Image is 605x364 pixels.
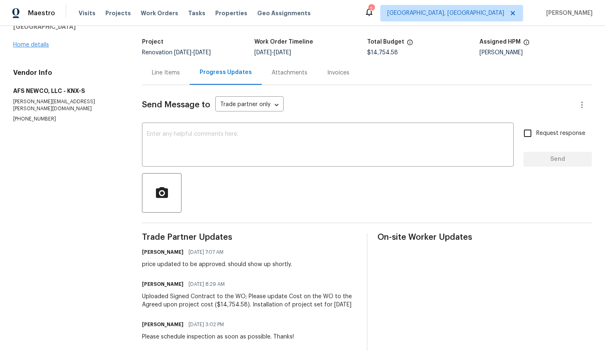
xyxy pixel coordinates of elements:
span: Trade Partner Updates [142,233,356,241]
span: $14,754.58 [367,50,398,56]
h5: [GEOGRAPHIC_DATA] [13,23,122,31]
span: [PERSON_NAME] [543,9,593,17]
span: Geo Assignments [257,9,311,17]
span: [DATE] 7:07 AM [188,248,223,256]
span: [DATE] 8:29 AM [188,280,225,288]
div: Progress Updates [200,68,252,77]
span: The hpm assigned to this work order. [523,39,530,50]
span: Visits [79,9,95,17]
span: [GEOGRAPHIC_DATA], [GEOGRAPHIC_DATA] [387,9,504,17]
span: Maestro [28,9,55,17]
h6: [PERSON_NAME] [142,248,184,256]
h4: Vendor Info [13,69,122,77]
div: price updated to be approved. should show up shortly. [142,260,292,269]
span: On-site Worker Updates [377,233,592,241]
span: Renovation [142,50,211,56]
span: [DATE] [274,50,291,56]
span: [DATE] 3:02 PM [188,320,224,329]
span: Request response [536,129,585,138]
div: Invoices [327,69,349,77]
span: - [174,50,211,56]
div: Uploaded Signed Contract to the WO; Please update Cost on the WO to the Agreed upon project cost ... [142,292,356,309]
span: [DATE] [254,50,272,56]
span: Tasks [188,10,205,16]
p: [PERSON_NAME][EMAIL_ADDRESS][PERSON_NAME][DOMAIN_NAME] [13,98,122,112]
span: [DATE] [193,50,211,56]
h5: Project [142,39,163,45]
a: Home details [13,42,49,48]
h5: Assigned HPM [479,39,521,45]
h5: Work Order Timeline [254,39,313,45]
div: Trade partner only [215,98,284,112]
h6: [PERSON_NAME] [142,280,184,288]
span: Properties [215,9,247,17]
span: The total cost of line items that have been proposed by Opendoor. This sum includes line items th... [407,39,413,50]
span: Projects [105,9,131,17]
span: [DATE] [174,50,191,56]
h6: [PERSON_NAME] [142,320,184,329]
div: [PERSON_NAME] [479,50,592,56]
div: Line Items [152,69,180,77]
h5: AFS NEWCO, LLC - KNX-S [13,87,122,95]
span: Work Orders [141,9,178,17]
div: Attachments [272,69,307,77]
h5: Total Budget [367,39,404,45]
span: Send Message to [142,101,210,109]
div: Please schedule inspection as soon as possible. Thanks! [142,333,294,341]
div: 2 [368,5,374,13]
span: - [254,50,291,56]
p: [PHONE_NUMBER] [13,116,122,123]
